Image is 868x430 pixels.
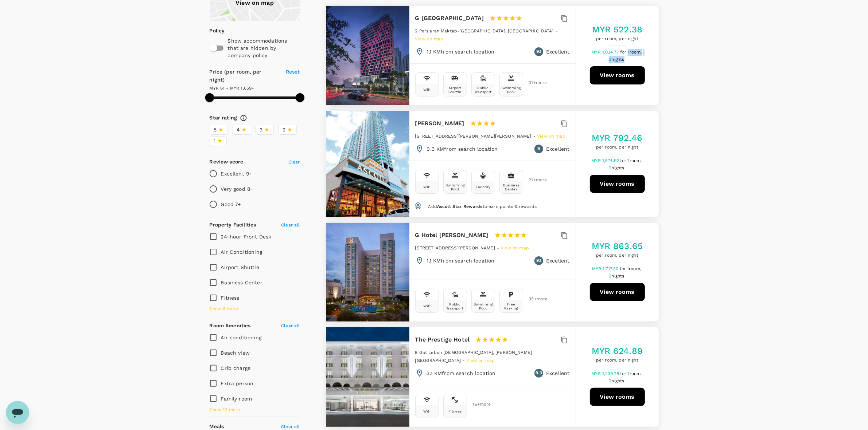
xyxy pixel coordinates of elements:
span: 9.1 [536,257,541,264]
div: Public Transport [445,302,465,310]
span: Beach view [221,350,250,356]
h6: Property Facilities [210,221,256,229]
span: Airport Shuttle [221,264,259,270]
p: Excellent [546,48,569,55]
span: Fitness [221,295,240,301]
span: Clear all [281,323,300,328]
div: Wifi [423,409,431,413]
div: Wifi [423,304,431,308]
span: MYR 1,574.92 [591,158,620,163]
p: Excellent [546,145,569,153]
span: Air Conditioning [221,249,262,255]
h5: MYR 522.38 [592,24,643,35]
h5: MYR 863.65 [592,240,643,252]
h6: G [GEOGRAPHIC_DATA] [415,13,484,23]
span: 24-hour Front Desk [221,234,272,240]
span: 35 + more [529,297,540,301]
span: - [533,134,537,139]
span: 1 [628,50,643,55]
span: 2 [609,165,625,170]
button: View rooms [590,66,645,84]
span: per room, per night [592,252,643,259]
div: Swimming Pool [501,86,521,94]
h6: G Hotel [PERSON_NAME] [415,230,489,240]
p: Very good 8+ [221,185,254,193]
div: Public Transport [473,86,493,94]
span: room, [630,50,642,55]
span: Clear all [281,222,300,228]
span: nights [612,57,624,62]
span: nights [612,165,624,170]
span: Air conditioning [221,335,261,340]
span: 21 + more [529,178,540,182]
span: Show 12 more [210,406,240,414]
span: room, [630,371,642,376]
button: View rooms [590,283,645,301]
span: View on map [501,245,529,250]
span: Clear all [281,424,300,429]
span: 2 Persiaran Maktab-[GEOGRAPHIC_DATA], [GEOGRAPHIC_DATA] [415,28,554,33]
span: - [463,358,466,363]
span: 1 [627,266,642,271]
div: Swimming Pool [473,302,493,310]
span: 31 + more [529,80,540,85]
h5: MYR 624.89 [592,345,643,357]
span: Show 6 more [210,305,238,313]
button: View rooms [590,175,645,193]
div: Laundry [476,185,490,189]
div: Swimming Pool [445,183,465,191]
span: Clear [288,159,300,165]
iframe: Button to launch messaging window [6,401,29,424]
p: Show accommodations that are hidden by company policy [228,37,299,59]
h5: MYR 792.46 [592,132,643,144]
span: 9.1 [536,48,541,55]
span: 2 [609,378,625,383]
span: 3 [260,126,263,134]
span: 1 [214,137,216,145]
span: - [556,28,558,33]
span: 2 [283,126,286,134]
p: 1.1 KM from search location [427,257,495,264]
h6: Price (per room, per night) [210,68,277,84]
span: for [620,158,627,163]
span: nights [612,378,624,383]
span: View on map [415,36,444,42]
span: Extra person [221,380,254,386]
span: Add to earn points & rewards [428,204,537,209]
div: Fitness [448,409,462,413]
p: Policy [210,27,214,34]
h6: The Prestige Hotel [415,335,470,345]
span: Family room [221,396,252,402]
div: Business Center [501,183,521,191]
a: View on map [501,245,529,250]
p: Excellent [546,370,569,377]
h6: Star rating [210,114,237,122]
span: 8 Gat Lebuh [DEMOGRAPHIC_DATA], [PERSON_NAME][GEOGRAPHIC_DATA] [415,350,532,363]
span: per room, per night [592,144,643,151]
p: 0.3 KM from search location [427,145,498,153]
span: 9 [538,145,540,153]
span: Ascott Star Rewards [437,204,483,209]
span: 5 [214,126,217,134]
span: 4 [237,126,240,134]
span: MYR 1,239.78 [591,371,620,376]
button: View rooms [590,388,645,406]
svg: Star ratings are awarded to properties to represent the quality of services, facilities, and amen... [240,114,247,122]
span: [STREET_ADDRESS][PERSON_NAME] [415,245,495,250]
h6: Room Amenities [210,322,251,330]
span: 9.3 [536,370,542,377]
span: 2 [609,273,625,279]
span: nights [612,273,624,279]
a: View on map [537,133,565,139]
a: View on map [467,357,495,363]
h6: [PERSON_NAME] [415,118,464,129]
p: 1.1 KM from search location [427,48,495,55]
span: for [620,266,627,271]
span: 16 + more [473,402,484,407]
span: per room, per night [592,357,643,364]
span: per room, per night [592,35,643,43]
div: Wifi [423,185,431,189]
p: Good 7+ [221,201,241,208]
